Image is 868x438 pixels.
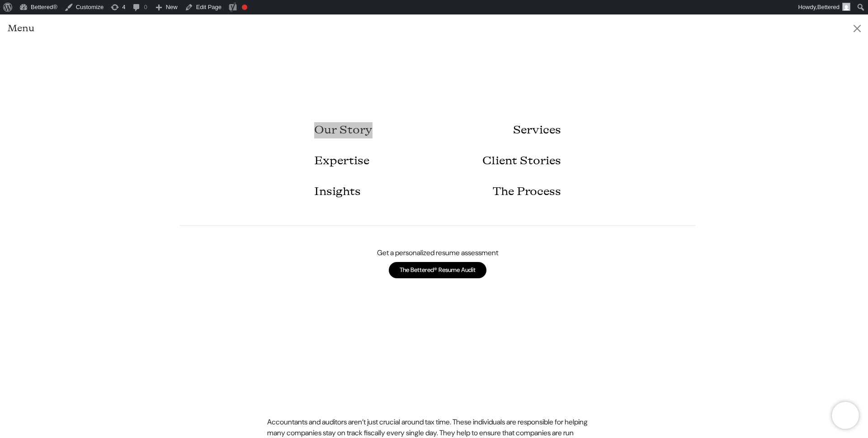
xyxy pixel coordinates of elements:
[314,115,373,146] a: Our Story
[817,4,840,10] span: Bettered
[314,176,361,207] a: Insights
[482,146,561,176] a: Client Stories
[850,21,864,36] button: Close
[242,5,247,10] div: Focus keyphrase not set
[314,146,369,176] a: Expertise
[389,262,486,278] a: The Bettered® Resume Audit
[185,248,690,258] p: Get a personalized resume assessment
[493,176,561,207] a: The Process
[513,115,561,146] a: Services
[832,402,859,429] iframe: Brevo live chat
[7,22,34,35] h5: Menu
